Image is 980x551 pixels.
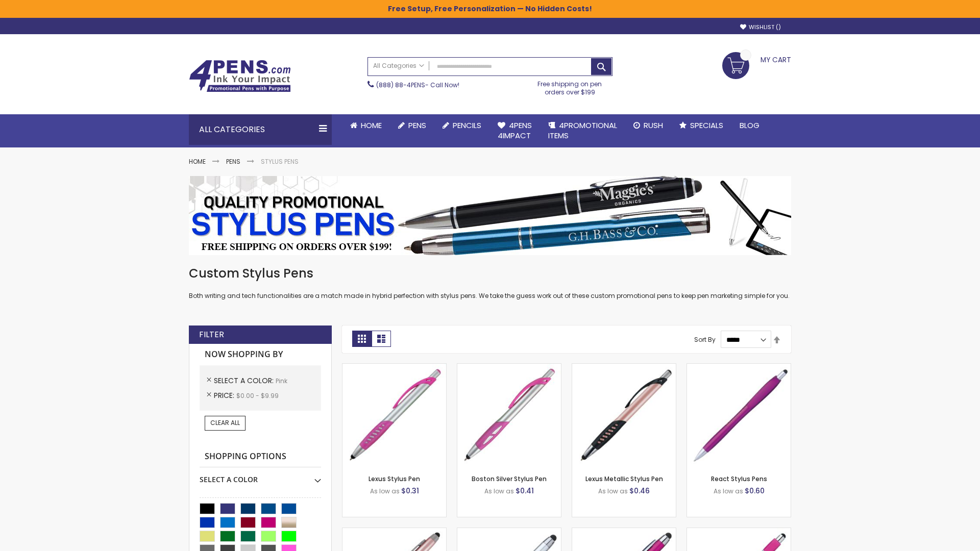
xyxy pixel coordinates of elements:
[516,486,534,496] span: $0.41
[687,364,791,467] img: React Stylus Pens-Pink
[740,23,781,31] a: Wishlist
[434,114,489,137] a: Pencils
[694,335,716,344] label: Sort By
[373,62,424,70] span: All Categories
[199,329,224,340] strong: Filter
[189,60,291,92] img: 4Pens Custom Pens and Promotional Products
[276,377,287,385] span: Pink
[401,486,419,496] span: $0.31
[200,467,321,485] div: Select A Color
[368,58,429,74] a: All Categories
[572,363,676,372] a: Lexus Metallic Stylus Pen-Pink
[548,120,617,141] span: 4PROMOTIONAL ITEMS
[189,114,332,145] div: All Categories
[200,446,321,468] strong: Shopping Options
[484,487,514,495] span: As low as
[690,120,723,131] span: Specials
[214,390,236,400] span: Price
[189,157,206,166] a: Home
[731,114,768,137] a: Blog
[572,528,676,536] a: Metallic Cool Grip Stylus Pen-Pink
[625,114,671,137] a: Rush
[714,487,743,495] span: As low as
[408,120,426,131] span: Pens
[205,416,246,430] a: Clear All
[342,528,446,536] a: Lory Metallic Stylus Pen-Pink
[189,265,791,282] h1: Custom Stylus Pens
[214,375,276,386] span: Select A Color
[342,363,446,372] a: Lexus Stylus Pen-Pink
[236,391,279,400] span: $0.00 - $9.99
[189,176,791,255] img: Stylus Pens
[342,364,446,467] img: Lexus Stylus Pen-Pink
[457,528,561,536] a: Silver Cool Grip Stylus Pen-Pink
[226,157,240,166] a: Pens
[453,120,481,131] span: Pencils
[352,331,372,347] strong: Grid
[390,114,434,137] a: Pens
[598,487,628,495] span: As low as
[644,120,663,131] span: Rush
[457,364,561,467] img: Boston Silver Stylus Pen-Pink
[585,474,663,483] a: Lexus Metallic Stylus Pen
[687,363,791,372] a: React Stylus Pens-Pink
[200,344,321,365] strong: Now Shopping by
[489,114,540,147] a: 4Pens4impact
[376,81,425,89] a: (888) 88-4PENS
[629,486,650,496] span: $0.46
[540,114,625,147] a: 4PROMOTIONALITEMS
[261,157,299,166] strong: Stylus Pens
[361,120,382,131] span: Home
[370,487,400,495] span: As low as
[711,474,767,483] a: React Stylus Pens
[527,76,613,96] div: Free shipping on pen orders over $199
[671,114,731,137] a: Specials
[189,265,791,300] div: Both writing and tech functionalities are a match made in hybrid perfection with stylus pens. We ...
[472,474,547,483] a: Boston Silver Stylus Pen
[745,486,765,496] span: $0.60
[210,418,240,427] span: Clear All
[740,120,759,131] span: Blog
[498,120,532,141] span: 4Pens 4impact
[572,364,676,467] img: Lexus Metallic Stylus Pen-Pink
[457,363,561,372] a: Boston Silver Stylus Pen-Pink
[687,528,791,536] a: Pearl Element Stylus Pens-Pink
[342,114,390,137] a: Home
[376,81,459,89] span: - Call Now!
[369,474,420,483] a: Lexus Stylus Pen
